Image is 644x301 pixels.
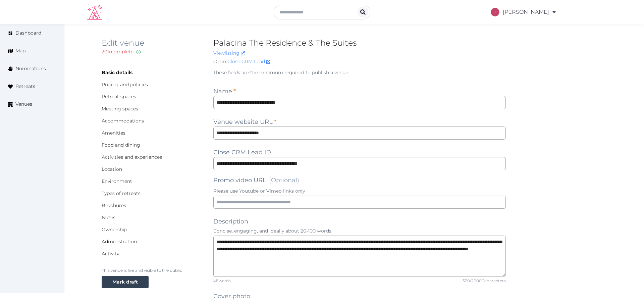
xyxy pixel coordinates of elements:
a: Ownership [102,227,127,233]
span: Nominations [15,65,46,72]
a: Basic details [102,69,132,76]
a: Accommodations [102,118,144,124]
a: Notes [102,214,115,220]
label: Promo video URL [213,175,299,185]
p: Please use Youtube or Vimeo links only [213,188,506,194]
a: Location [102,166,122,172]
a: Activity [102,251,119,257]
a: Amenities [102,130,125,136]
a: Types of retreats [102,190,141,196]
span: Map [15,47,25,54]
a: Meeting spaces [102,106,138,112]
a: Close CRM Lead [227,58,270,65]
a: Food and dining [102,142,140,148]
label: Venue website URL [213,117,276,127]
span: (Optional) [269,177,299,184]
span: Dashboard [15,30,41,37]
label: Name [213,87,236,96]
h2: Edit venue [102,38,203,48]
span: Venues [15,101,32,108]
span: Open [213,58,226,65]
div: 48 words [213,278,231,284]
a: Environment [102,178,132,184]
p: This venue is live and visible to the public [102,268,203,273]
span: Retreats [15,83,35,90]
div: Mark draft [112,279,138,286]
a: Viewlisting [213,50,245,56]
p: Concise, engaging, and ideally about 20-100 words [213,228,506,234]
label: Cover photo [213,292,250,301]
a: Brochures [102,202,126,208]
span: 20 % complete [102,49,133,55]
button: Mark draft [102,276,149,288]
a: Retreat spaces [102,94,136,100]
a: [PERSON_NAME] [491,3,557,21]
h2: Palacina The Residence & The Suites [213,38,506,48]
a: Administration [102,239,137,245]
div: 320 / 20000 characters [463,278,506,284]
label: Close CRM Lead ID [213,148,271,157]
a: Activities and experiences [102,154,162,160]
label: Description [213,217,248,226]
a: Pricing and policies [102,82,148,88]
p: These fields are the minimum required to publish a venue [213,69,506,76]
